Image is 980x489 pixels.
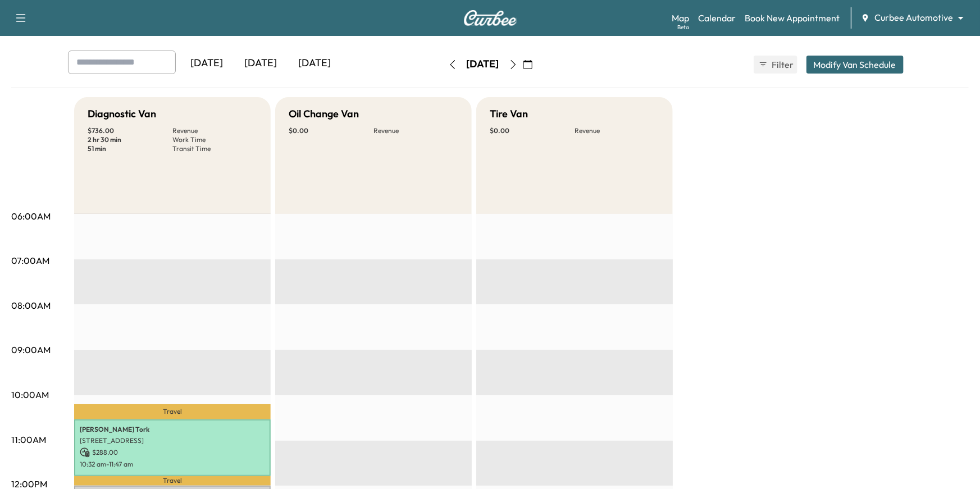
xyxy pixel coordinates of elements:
[180,51,234,76] div: [DATE]
[373,126,458,135] p: Revenue
[80,436,265,445] p: [STREET_ADDRESS]
[80,425,265,434] p: [PERSON_NAME] Tork
[11,254,49,267] p: 07:00AM
[80,460,265,469] p: 10:32 am - 11:47 am
[11,388,49,401] p: 10:00AM
[11,299,51,312] p: 08:00AM
[467,57,499,71] div: [DATE]
[698,11,736,25] a: Calendar
[490,126,575,135] p: $ 0.00
[677,23,689,31] div: Beta
[289,126,373,135] p: $ 0.00
[745,11,840,25] a: Book New Appointment
[74,404,271,419] p: Travel
[172,144,257,153] p: Transit Time
[490,106,528,122] h5: Tire Van
[754,56,797,74] button: Filter
[463,10,517,26] img: Curbee Logo
[11,343,51,357] p: 09:00AM
[672,11,689,25] a: MapBeta
[88,106,156,122] h5: Diagnostic Van
[11,209,51,223] p: 06:00AM
[234,51,288,76] div: [DATE]
[88,126,172,135] p: $ 736.00
[88,144,172,153] p: 51 min
[172,135,257,144] p: Work Time
[172,126,257,135] p: Revenue
[874,11,953,24] span: Curbee Automotive
[806,56,904,74] button: Modify Van Schedule
[11,433,46,446] p: 11:00AM
[575,126,659,135] p: Revenue
[88,135,172,144] p: 2 hr 30 min
[288,51,342,76] div: [DATE]
[289,106,359,122] h5: Oil Change Van
[80,447,265,458] p: $ 288.00
[74,476,271,486] p: Travel
[772,58,792,71] span: Filter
